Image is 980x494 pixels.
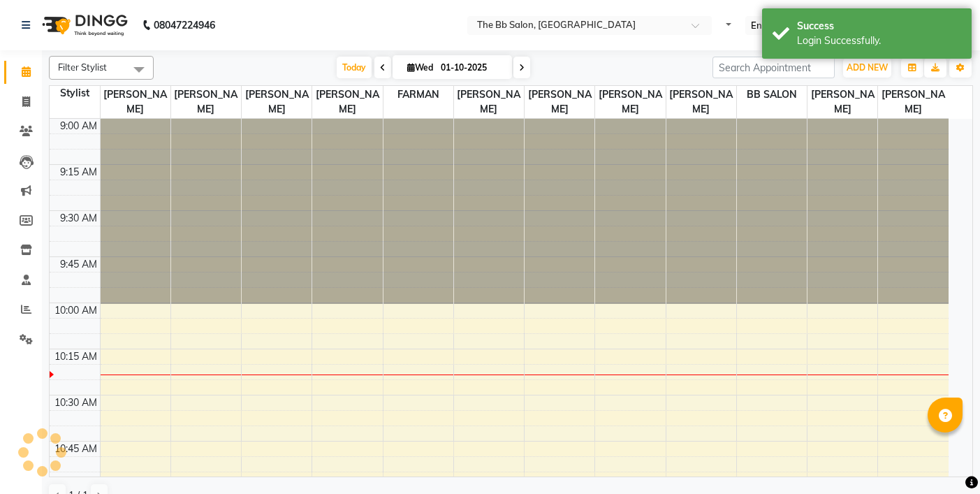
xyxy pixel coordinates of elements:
[36,6,131,45] img: logo
[797,19,961,34] div: Success
[52,349,100,364] div: 10:15 AM
[57,211,100,226] div: 9:30 AM
[52,395,100,410] div: 10:30 AM
[52,442,100,456] div: 10:45 AM
[843,58,891,78] button: ADD NEW
[437,57,506,78] input: 2025-10-01
[666,86,736,118] span: [PERSON_NAME]
[312,86,382,118] span: [PERSON_NAME]
[57,257,100,272] div: 9:45 AM
[154,6,215,45] b: 08047224946
[52,303,100,318] div: 10:00 AM
[525,86,594,118] span: [PERSON_NAME]
[454,86,524,118] span: [PERSON_NAME]
[50,86,100,101] div: Stylist
[101,86,170,118] span: [PERSON_NAME]
[337,57,372,78] span: Today
[242,86,312,118] span: [PERSON_NAME]
[404,62,437,73] span: Wed
[797,34,961,48] div: Login Successfully.
[383,86,453,103] span: FARMAN
[171,86,241,118] span: [PERSON_NAME]
[712,57,835,78] input: Search Appointment
[737,86,807,103] span: BB SALON
[57,119,100,133] div: 9:00 AM
[58,61,107,73] span: Filter Stylist
[57,165,100,180] div: 9:15 AM
[847,62,888,73] span: ADD NEW
[878,86,949,118] span: [PERSON_NAME]
[807,86,877,118] span: [PERSON_NAME]
[595,86,665,118] span: [PERSON_NAME]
